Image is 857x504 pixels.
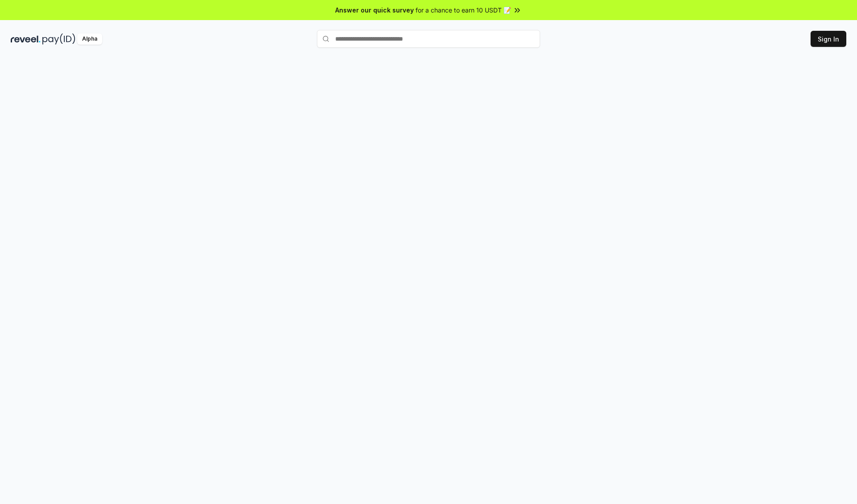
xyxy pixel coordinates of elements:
img: pay_id [42,33,75,45]
img: reveel_dark [11,33,41,45]
span: Answer our quick survey [335,5,414,15]
div: Alpha [77,33,102,45]
span: for a chance to earn 10 USDT 📝 [416,5,511,15]
button: Sign In [811,31,846,47]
